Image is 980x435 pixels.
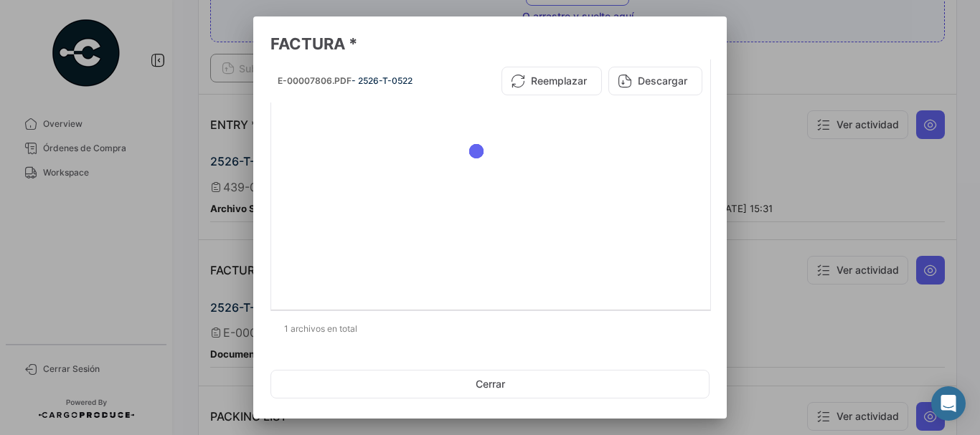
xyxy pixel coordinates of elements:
[278,75,352,86] span: E-00007806.PDF
[270,34,710,54] h3: FACTURA *
[501,67,602,95] button: Reemplazar
[270,311,710,347] div: 1 archivos en total
[931,386,966,421] div: Abrir Intercom Messenger
[352,75,413,86] span: - 2526-T-0522
[608,67,702,95] button: Descargar
[270,370,710,398] button: Cerrar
